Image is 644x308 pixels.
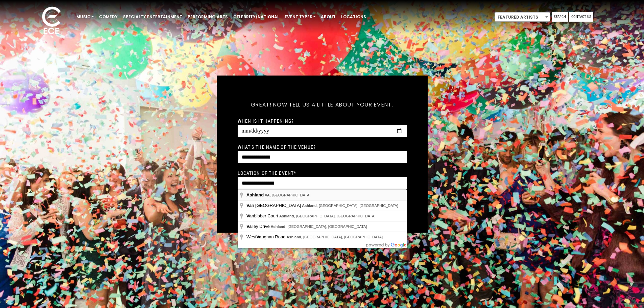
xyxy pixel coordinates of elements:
a: Contact Us [569,12,593,22]
span: n [GEOGRAPHIC_DATA] [246,203,302,208]
span: lley Drive [246,224,271,229]
a: Celebrity/National [231,11,282,23]
span: Va [256,234,261,239]
a: Music [74,11,96,23]
a: About [318,11,338,23]
span: Ashland [279,214,294,218]
label: Location of the event [238,170,296,176]
span: Ashland [286,235,301,239]
a: Search [552,12,568,22]
label: When is it happening? [238,118,294,124]
span: , [GEOGRAPHIC_DATA], [GEOGRAPHIC_DATA] [279,214,376,218]
h5: Great! Now tell us a little about your event. [238,92,407,117]
span: Ashland [271,224,285,229]
span: , [GEOGRAPHIC_DATA], [GEOGRAPHIC_DATA] [302,204,398,208]
a: Locations [338,11,369,23]
a: Performing Arts [185,11,231,23]
a: Specialty Entertainment [120,11,185,23]
a: Event Types [282,11,318,23]
span: Va [246,203,252,208]
img: ece_new_logo_whitev2-1.png [34,5,68,38]
span: Featured Artists [495,13,550,22]
label: What's the name of the venue? [238,144,316,150]
span: West ughan Road [246,234,286,239]
span: , [GEOGRAPHIC_DATA], [GEOGRAPHIC_DATA] [286,235,383,239]
span: Va [246,224,252,229]
span: Va [246,213,252,218]
span: Ashland [302,204,316,208]
span: , [GEOGRAPHIC_DATA], [GEOGRAPHIC_DATA] [271,224,367,229]
span: , [GEOGRAPHIC_DATA] [265,193,310,197]
a: Comedy [96,11,120,23]
span: VA [265,193,269,197]
span: Featured Artists [495,12,550,22]
span: Ashland [246,192,264,197]
span: nbibber Court [246,213,279,218]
